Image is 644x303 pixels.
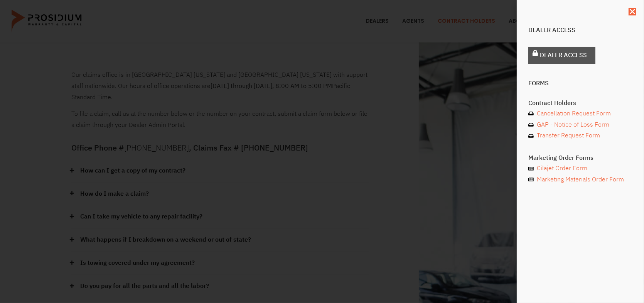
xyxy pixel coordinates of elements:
span: Cilajet Order Form [535,163,588,174]
a: Marketing Materials Order Form [528,174,632,185]
h4: Marketing Order Forms [528,155,632,161]
span: GAP - Notice of Loss Form [535,119,610,130]
h4: Dealer Access [528,27,632,33]
a: Cancellation Request Form [528,108,632,119]
a: Cilajet Order Form [528,163,632,174]
a: Transfer Request Form [528,130,632,141]
a: GAP - Notice of Loss Form [528,119,632,130]
h4: Contract Holders [528,100,632,106]
span: Marketing Materials Order Form [535,174,624,185]
span: Cancellation Request Form [535,108,611,119]
a: Dealer Access [528,47,595,64]
a: Close [629,8,636,15]
span: Dealer Access [540,50,587,61]
h4: Forms [528,80,632,86]
span: Transfer Request Form [535,130,600,141]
